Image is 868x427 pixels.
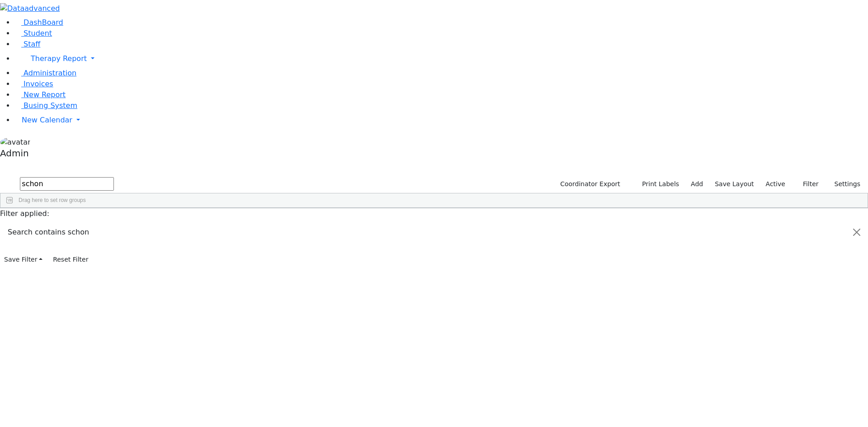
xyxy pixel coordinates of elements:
a: New Calendar [14,111,868,129]
button: Settings [823,177,864,191]
span: Busing System [24,101,77,110]
a: Staff [14,40,40,48]
a: Add [687,177,707,191]
a: Student [14,29,52,38]
a: New Report [14,90,66,99]
button: Filter [791,177,823,191]
button: Coordinator Export [554,177,624,191]
button: Print Labels [632,177,683,191]
label: Active [762,177,789,191]
span: Invoices [24,80,53,88]
span: Student [24,29,52,38]
button: Save Layout [711,177,758,191]
span: Therapy Report [31,54,87,63]
a: Administration [14,69,76,77]
button: Close [846,220,868,245]
a: Therapy Report [14,50,868,68]
span: Drag here to set row groups [19,197,86,203]
a: DashBoard [14,18,63,27]
span: New Calendar [22,116,72,124]
span: Administration [24,69,76,77]
span: Staff [24,40,40,48]
button: Reset Filter [49,253,92,267]
input: Search [20,177,114,191]
span: DashBoard [24,18,63,27]
a: Invoices [14,80,53,88]
a: Busing System [14,101,77,110]
span: New Report [24,90,66,99]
